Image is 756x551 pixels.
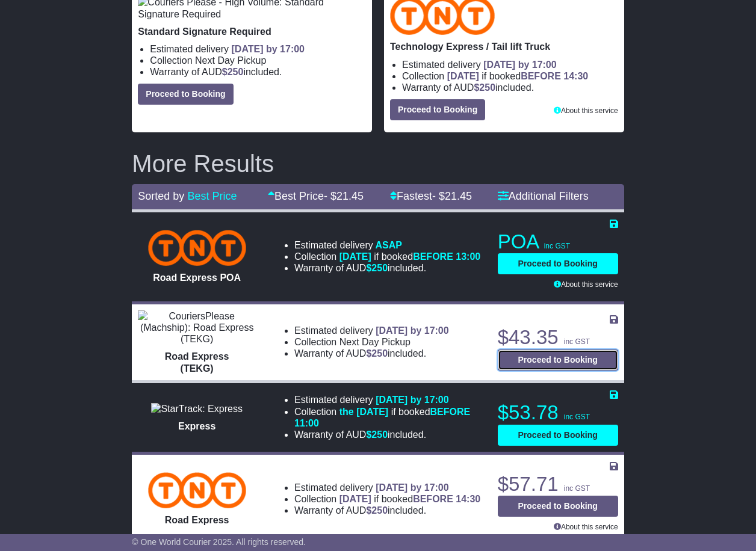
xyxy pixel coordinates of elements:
li: Warranty of AUD included. [294,262,480,274]
li: Warranty of AUD included. [402,82,618,93]
li: Estimated delivery [294,325,449,336]
button: Proceed to Booking [498,349,618,371]
span: 21.45 [445,190,472,202]
p: $53.78 [498,401,618,425]
li: Collection [402,70,618,82]
span: [DATE] [339,494,371,504]
span: 250 [228,67,244,77]
span: $ [366,505,388,516]
span: Sorted by [138,190,184,202]
p: Standard Signature Required [138,26,366,37]
button: Proceed to Booking [498,496,618,517]
button: Proceed to Booking [498,253,618,274]
li: Estimated delivery [294,394,483,405]
p: About this service [498,280,618,289]
span: 250 [371,505,388,516]
span: 14:30 [563,71,588,81]
span: inc GST [544,242,570,250]
span: inc GST [564,484,590,493]
li: Collection [294,336,449,348]
a: Fastest- $21.45 [390,190,472,202]
li: Collection [294,406,483,429]
a: Best Price- $21.45 [268,190,364,202]
span: Road Express [165,515,229,525]
img: StarTrack: Express [151,403,242,414]
span: [DATE] by 17:00 [376,482,449,493]
span: About this service [554,106,618,115]
span: Road Express (TEKG) [165,351,229,373]
li: Collection [294,493,480,505]
li: Warranty of AUD included. [294,505,480,516]
span: $ [366,429,388,440]
p: $57.71 [498,472,618,496]
span: if booked [447,71,588,81]
span: 14:30 [456,494,480,504]
button: Proceed to Booking [390,99,485,120]
span: ASAP [376,240,402,250]
li: Warranty of AUD included. [294,348,449,359]
li: Estimated delivery [294,482,480,493]
span: BEFORE [430,407,471,417]
p: POA [498,230,618,254]
p: $43.35 [498,325,618,349]
span: BEFORE [413,251,453,262]
span: 250 [371,348,388,359]
button: Proceed to Booking [498,425,618,446]
img: CouriersPlease (Machship): Road Express (TEKG) [138,310,256,345]
span: Next Day Pickup [195,55,266,66]
span: the [DATE] [339,407,388,417]
span: inc GST [564,337,590,346]
a: Additional Filters [498,190,589,202]
li: Estimated delivery [402,59,618,70]
a: Best Price [187,190,237,202]
span: BEFORE [413,494,453,504]
span: [DATE] by 17:00 [232,44,305,54]
span: inc GST [564,413,590,421]
button: Proceed to Booking [138,84,233,105]
span: 250 [479,82,495,93]
img: TNT Domestic: Road Express [148,472,246,508]
span: - $ [324,190,364,202]
p: About this service [498,523,618,531]
span: Road Express POA [153,272,241,283]
span: $ [474,82,495,93]
li: Warranty of AUD included. [150,66,366,78]
span: $ [366,348,388,359]
span: Express [178,421,215,431]
li: Estimated delivery [150,43,366,55]
span: [DATE] by 17:00 [376,395,449,405]
img: TNT Domestic: Road Express POA [148,230,246,266]
li: Estimated delivery [294,239,480,251]
span: 13:00 [456,251,480,262]
span: Next Day Pickup [339,337,411,347]
span: [DATE] [447,71,479,81]
h2: More Results [132,150,624,177]
span: $ [222,67,244,77]
span: if booked [294,407,470,428]
span: - $ [432,190,472,202]
span: 11:00 [294,418,319,428]
span: 250 [371,429,388,440]
span: [DATE] by 17:00 [376,325,449,336]
span: [DATE] [339,251,371,262]
li: Collection [294,251,480,262]
span: © One World Courier 2025. All rights reserved. [132,537,306,547]
span: 21.45 [336,190,364,202]
li: Collection [150,55,366,66]
span: $ [366,263,388,273]
span: if booked [339,494,480,504]
p: Technology Express / Tail lift Truck [390,41,618,52]
span: 250 [371,263,388,273]
li: Warranty of AUD included. [294,429,483,440]
span: BEFORE [521,71,561,81]
span: if booked [339,251,480,262]
span: [DATE] by 17:00 [483,60,557,70]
